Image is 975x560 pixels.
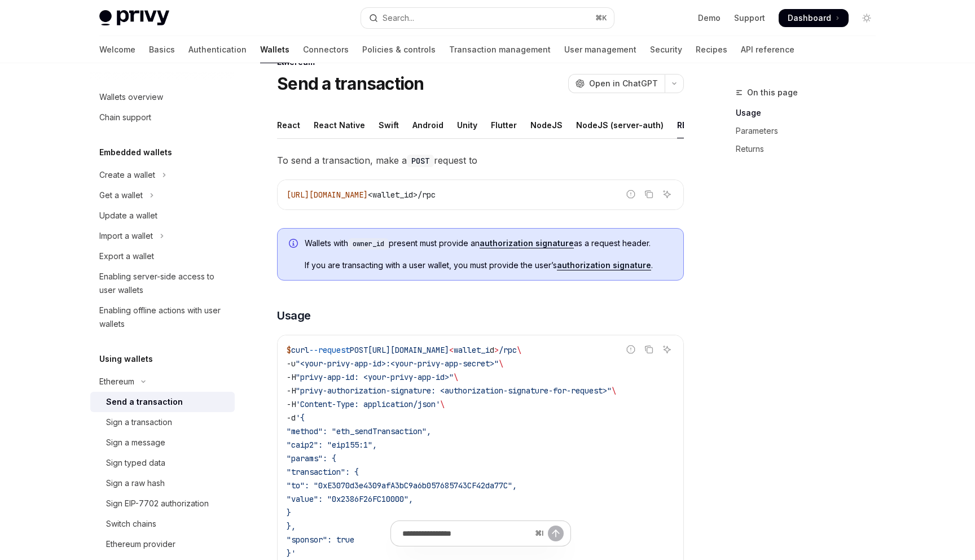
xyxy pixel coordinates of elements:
a: authorization signature [480,238,574,248]
a: Sign a raw hash [90,473,235,493]
a: Authentication [188,36,247,63]
span: $ [287,345,291,355]
div: Switch chains [106,517,156,531]
div: Enabling server-side access to user wallets [99,270,228,297]
div: Create a wallet [99,168,155,182]
div: Sign a message [106,436,165,449]
button: Toggle dark mode [858,9,876,27]
a: Dashboard [779,9,849,27]
a: Connectors [303,36,349,63]
button: Toggle Create a wallet section [90,165,235,185]
span: <wallet_id>/rpc [368,190,436,200]
span: "caip2": "eip155:1", [287,440,377,450]
div: Export a wallet [99,250,154,263]
span: "method": "eth_sendTransaction", [287,426,431,436]
span: Wallets with present must provide an as a request header. [305,238,672,250]
a: Enabling server-side access to user wallets [90,266,235,300]
span: Dashboard [788,12,831,24]
span: -H [287,399,296,409]
a: Usage [736,104,885,122]
div: NodeJS (server-auth) [576,112,664,138]
span: \ [517,345,521,355]
a: Switch chains [90,514,235,534]
a: Sign a message [90,432,235,453]
button: Toggle Import a wallet section [90,226,235,246]
div: Android [412,112,443,138]
a: Sign EIP-7702 authorization [90,493,235,514]
code: owner_id [348,238,389,250]
span: curl [291,345,309,355]
div: Sign EIP-7702 authorization [106,497,209,510]
span: \ [454,372,458,382]
a: Basics [149,36,175,63]
a: API reference [741,36,794,63]
span: > [494,345,499,355]
div: Swift [379,112,399,138]
span: To send a transaction, make a request to [277,152,684,168]
span: "value": "0x2386F26FC10000", [287,494,413,504]
span: "to": "0xE3070d3e4309afA3bC9a6b057685743CF42da77C", [287,480,517,491]
div: Sign a transaction [106,415,172,429]
span: "transaction": { [287,467,359,477]
span: 'Content-Type: application/json' [296,399,440,409]
span: ⌘ K [595,14,607,23]
a: Send a transaction [90,392,235,412]
span: --request [309,345,350,355]
a: Recipes [696,36,727,63]
span: -H [287,372,296,382]
div: Update a wallet [99,209,157,222]
span: [URL][DOMAIN_NAME] [368,345,449,355]
a: Parameters [736,122,885,140]
button: Copy the contents from the code block [642,342,656,357]
a: Ethereum provider [90,534,235,554]
div: Search... [383,11,414,25]
button: Ask AI [660,342,674,357]
a: Sign a transaction [90,412,235,432]
span: "privy-app-id: <your-privy-app-id>" [296,372,454,382]
span: wallet_i [454,345,490,355]
span: /rpc [499,345,517,355]
a: Wallets overview [90,87,235,107]
span: d [490,345,494,355]
div: Wallets overview [99,90,163,104]
h5: Embedded wallets [99,146,172,159]
span: On this page [747,86,798,99]
img: light logo [99,10,169,26]
a: authorization signature [557,260,651,270]
div: React Native [314,112,365,138]
div: REST API [677,112,713,138]
a: User management [564,36,636,63]
div: Ethereum provider [106,537,175,551]
span: } [287,508,291,518]
button: Toggle Get a wallet section [90,185,235,205]
a: Chain support [90,107,235,128]
div: NodeJS [530,112,563,138]
a: Export a wallet [90,246,235,266]
button: Open in ChatGPT [568,74,665,93]
span: "privy-authorization-signature: <authorization-signature-for-request>" [296,386,612,396]
span: If you are transacting with a user wallet, you must provide the user’s . [305,260,672,271]
div: React [277,112,300,138]
span: \ [612,386,616,396]
input: Ask a question... [402,521,530,546]
div: Send a transaction [106,395,183,409]
div: Enabling offline actions with user wallets [99,304,228,331]
span: [URL][DOMAIN_NAME] [287,190,368,200]
a: Demo [698,12,721,24]
div: Sign a raw hash [106,476,165,490]
span: '{ [296,413,305,423]
span: \ [499,358,503,369]
span: "<your-privy-app-id>:<your-privy-app-secret>" [296,358,499,369]
div: Sign typed data [106,456,165,470]
div: Import a wallet [99,229,153,243]
h1: Send a transaction [277,73,424,94]
span: -H [287,386,296,396]
span: \ [440,399,445,409]
div: Ethereum [99,375,134,388]
svg: Info [289,239,300,250]
a: Sign typed data [90,453,235,473]
div: Unity [457,112,477,138]
span: -u [287,358,296,369]
span: < [449,345,454,355]
span: "params": { [287,453,336,463]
